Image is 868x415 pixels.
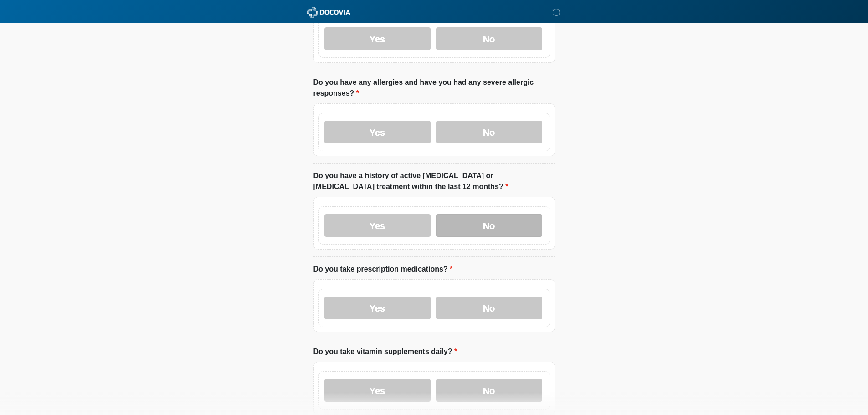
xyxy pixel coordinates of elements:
label: No [436,27,542,50]
label: No [436,121,542,143]
label: No [436,214,542,237]
label: Yes [324,297,431,319]
label: No [436,297,542,319]
label: Do you take prescription medications? [313,264,453,275]
label: Yes [324,27,431,50]
label: Yes [324,379,431,402]
label: No [436,379,542,402]
label: Do you take vitamin supplements daily? [313,346,457,357]
label: Yes [324,121,431,143]
label: Do you have any allergies and have you had any severe allergic responses? [313,77,555,99]
img: ABC Med Spa- GFEase Logo [304,7,353,18]
label: Do you have a history of active [MEDICAL_DATA] or [MEDICAL_DATA] treatment within the last 12 mon... [313,170,555,192]
label: Yes [324,214,431,237]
